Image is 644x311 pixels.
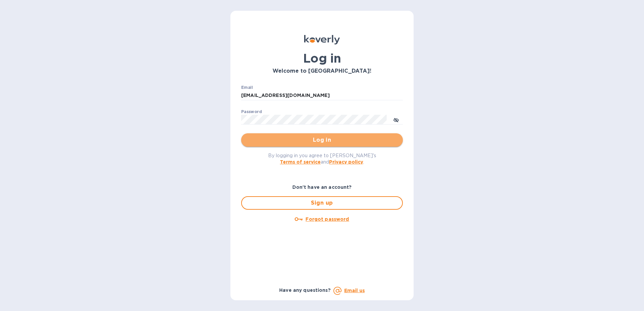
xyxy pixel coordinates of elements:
[241,51,403,65] h1: Log in
[247,199,397,207] span: Sign up
[241,196,403,210] button: Sign up
[304,35,340,44] img: Koverly
[241,133,403,147] button: Log in
[241,85,253,90] label: Email
[280,159,321,165] a: Terms of service
[241,68,403,74] h3: Welcome to [GEOGRAPHIC_DATA]!
[292,184,352,190] b: Don't have an account?
[241,91,403,101] input: Enter email address
[389,113,403,126] button: toggle password visibility
[247,136,397,144] span: Log in
[279,287,331,293] b: Have any questions?
[344,288,365,293] a: Email us
[241,110,262,114] label: Password
[305,216,349,222] u: Forgot password
[268,153,376,165] span: By logging in you agree to [PERSON_NAME]'s and .
[329,159,363,165] a: Privacy policy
